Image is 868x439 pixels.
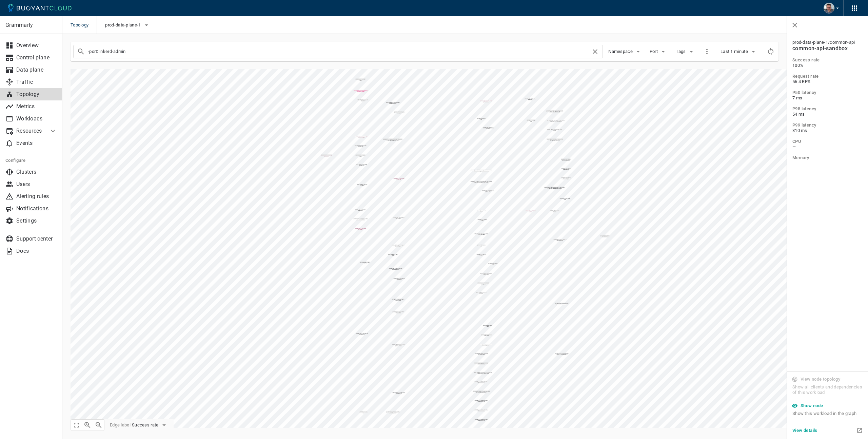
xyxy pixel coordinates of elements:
p: Users [16,181,57,188]
h5: P95 latency [792,106,863,112]
p: Topology [16,91,57,98]
p: Notifications [16,205,57,212]
p: Overview [16,42,57,49]
span: — [792,160,863,166]
span: 310 ms [792,128,863,133]
h5: P99 latency [792,122,863,128]
button: View details [790,425,820,436]
span: prod-data-plane-1 [105,22,142,28]
h5: Show node [801,403,823,408]
h5: Success rate [792,57,863,63]
p: Clusters [16,169,57,175]
button: prod-data-plane-1 [105,20,150,30]
img: Alex Zakhariash [824,3,834,14]
p: Settings [16,217,57,224]
h5: View details [792,428,817,433]
a: View details [790,427,820,433]
h5: P50 latency [792,90,863,95]
h5: Request rate [792,74,863,79]
p: Support center [16,235,57,242]
p: Control plane [16,54,57,61]
span: 56.4 RPS [792,79,863,84]
span: — [792,144,863,150]
span: Show this workload in the graph [792,411,863,416]
span: prod-data-plane-1 / common-api [792,40,863,45]
p: Alerting rules [16,193,57,200]
p: Resources [16,128,43,134]
h4: common-api-sandbox [792,45,863,52]
p: Workloads [16,115,57,122]
span: Show all clients and dependencies of this workload [792,384,863,401]
span: 100% [792,63,863,68]
p: Traffic [16,79,57,85]
button: Show node [790,401,826,411]
p: Grammarly [5,22,57,28]
h5: Configure [5,158,57,163]
p: Data plane [16,66,57,73]
h5: CPU [792,139,863,144]
span: Topology [71,16,97,34]
p: Docs [16,248,57,254]
h5: Memory [792,155,863,160]
span: 54 ms [792,112,863,117]
span: 7 ms [792,95,863,101]
p: Metrics [16,103,57,110]
p: Events [16,140,57,147]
